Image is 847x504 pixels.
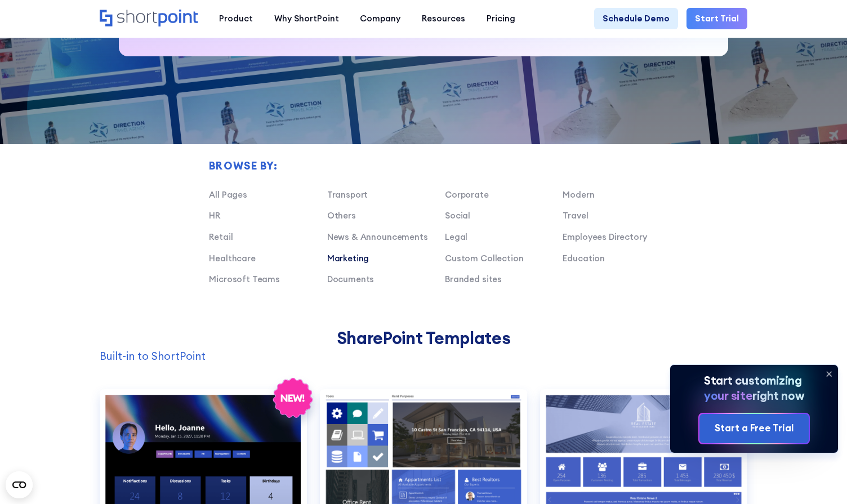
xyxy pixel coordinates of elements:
a: Employees Directory [563,231,647,242]
div: Start a Free Trial [715,421,793,435]
iframe: Chat Widget [644,373,847,504]
a: Others [327,210,356,221]
a: Documents [327,274,375,284]
a: Travel [563,210,588,221]
a: Home [100,10,198,28]
a: All Pages [209,189,247,200]
a: Retail [209,231,233,242]
p: Built-in to ShortPoint [100,348,748,364]
a: HR [209,210,220,221]
a: Corporate [445,189,489,200]
a: Schedule Demo [594,8,678,29]
a: Branded sites [445,274,502,284]
a: Transport [327,189,368,200]
a: Why ShortPoint [264,8,350,29]
a: Start a Free Trial [699,414,809,443]
div: Company [360,12,400,25]
div: Resources [422,12,465,25]
a: Marketing [327,253,369,264]
button: Open CMP widget [6,471,33,498]
a: Microsoft Teams [209,274,280,284]
a: Custom Collection [445,253,523,264]
a: Resources [411,8,476,29]
div: Pricing [487,12,515,25]
a: Modern [563,189,594,200]
a: Pricing [476,8,526,29]
a: Start Trial [686,8,747,29]
a: Company [350,8,412,29]
a: News & Announcements [327,231,428,242]
a: Education [563,253,605,264]
h2: Browse by: [209,160,681,172]
h2: SharePoint Templates [100,328,748,348]
a: Healthcare [209,253,256,264]
div: Why ShortPoint [274,12,339,25]
a: Social [445,210,470,221]
div: Product [219,12,253,25]
a: Legal [445,231,467,242]
a: Product [208,8,264,29]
